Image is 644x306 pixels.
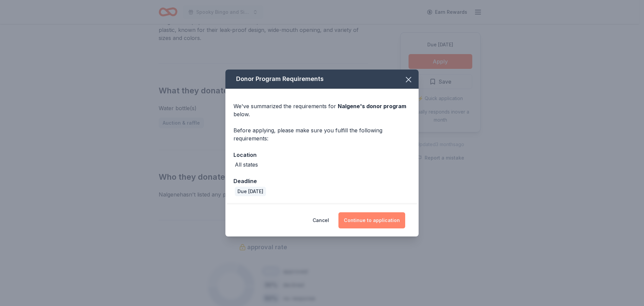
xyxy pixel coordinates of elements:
div: We've summarized the requirements for below. [233,102,411,118]
div: Due [DATE] [235,187,266,196]
button: Continue to application [338,212,405,228]
button: Cancel [313,212,329,228]
div: Location [233,150,411,159]
div: Before applying, please make sure you fulfill the following requirements: [233,126,411,142]
span: Nalgene 's donor program [338,103,406,110]
div: All states [235,161,258,169]
div: Deadline [233,177,411,185]
div: Donor Program Requirements [225,70,419,89]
